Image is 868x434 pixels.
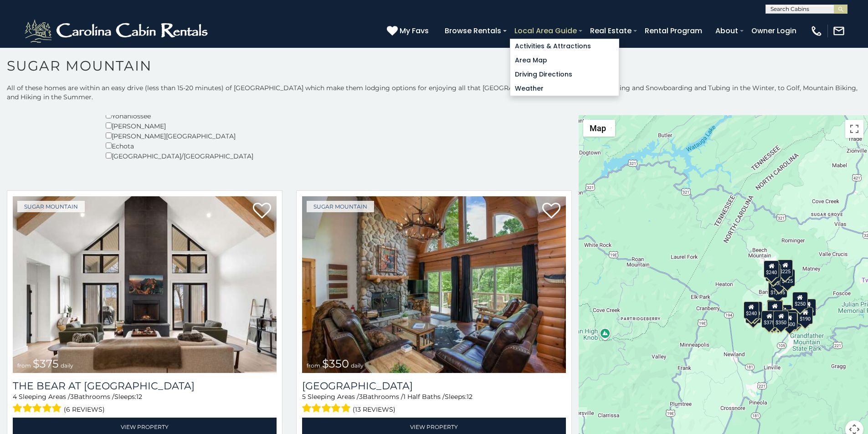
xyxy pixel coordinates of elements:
[302,393,306,401] span: 5
[764,260,780,278] div: $240
[780,269,795,286] div: $125
[586,23,636,39] a: Real Estate
[13,380,277,392] h3: The Bear At Sugar Mountain
[322,357,349,370] span: $350
[106,111,253,121] div: Yonahlossee
[13,196,277,373] a: The Bear At Sugar Mountain from $375 daily
[510,82,619,96] a: Weather
[13,196,277,373] img: The Bear At Sugar Mountain
[13,380,277,392] a: The Bear At [GEOGRAPHIC_DATA]
[302,196,566,373] img: Grouse Moor Lodge
[832,25,845,37] img: mail-regular-white.png
[307,362,320,369] span: from
[776,305,792,322] div: $200
[440,23,506,39] a: Browse Rentals
[786,310,802,327] div: $195
[13,392,277,415] div: Sleeping Areas / Bathrooms / Sleeps:
[302,380,566,392] a: [GEOGRAPHIC_DATA]
[351,362,364,369] span: daily
[510,39,619,53] a: Activities & Attractions
[61,362,73,369] span: daily
[792,292,808,309] div: $250
[762,311,777,328] div: $375
[106,131,253,141] div: [PERSON_NAME][GEOGRAPHIC_DATA]
[70,393,74,401] span: 3
[387,25,431,37] a: My Favs
[13,393,17,401] span: 4
[353,403,395,415] span: (13 reviews)
[711,23,743,39] a: About
[798,307,813,324] div: $190
[17,201,85,212] a: Sugar Mountain
[23,17,212,45] img: White-1-2.png
[845,120,863,138] button: Toggle fullscreen view
[106,141,253,151] div: Echota
[640,23,707,39] a: Rental Program
[510,67,619,82] a: Driving Directions
[510,53,619,67] a: Area Map
[590,123,606,133] span: Map
[307,201,374,212] a: Sugar Mountain
[747,23,801,39] a: Owner Login
[106,151,253,161] div: [GEOGRAPHIC_DATA]/[GEOGRAPHIC_DATA]
[17,362,31,369] span: from
[768,281,787,298] div: $1,095
[359,393,363,401] span: 3
[302,392,566,415] div: Sleeping Areas / Bathrooms / Sleeps:
[801,299,816,316] div: $155
[767,301,783,318] div: $300
[510,23,581,39] a: Local Area Guide
[778,260,793,277] div: $225
[467,393,473,401] span: 12
[403,393,445,401] span: 1 Half Baths /
[583,120,615,137] button: Change map style
[774,311,789,328] div: $350
[33,357,59,370] span: $375
[302,380,566,392] h3: Grouse Moor Lodge
[542,202,560,221] a: Add to favorites
[767,300,782,317] div: $190
[810,25,823,37] img: phone-regular-white.png
[400,25,429,36] span: My Favs
[106,121,253,131] div: [PERSON_NAME]
[64,403,105,415] span: (6 reviews)
[302,196,566,373] a: Grouse Moor Lodge from $350 daily
[253,202,271,221] a: Add to favorites
[744,301,759,319] div: $240
[782,312,797,330] div: $500
[136,393,142,401] span: 12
